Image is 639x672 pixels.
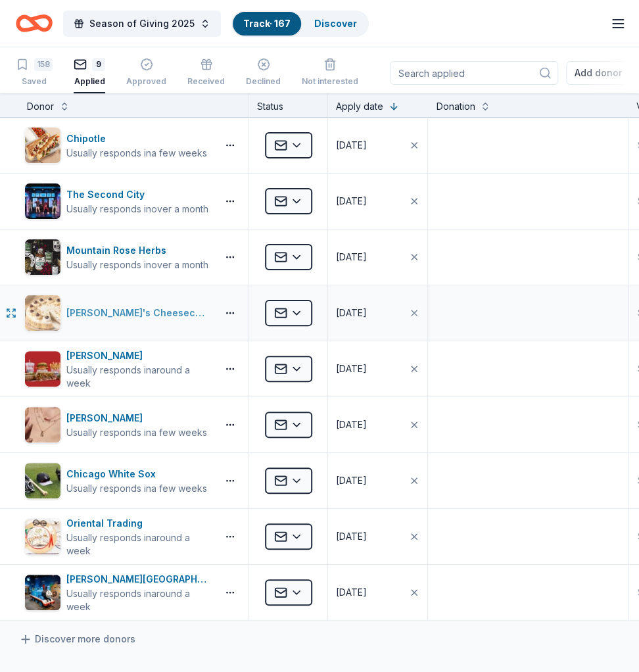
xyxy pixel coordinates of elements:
button: [DATE] [328,229,427,285]
button: 9Applied [74,53,105,93]
div: Saved [16,76,53,87]
div: Approved [126,76,166,87]
div: Apply date [336,99,383,114]
div: [DATE] [336,137,367,153]
button: Track· 167Discover [231,11,369,37]
img: Image for Kohl Children's Museum [25,575,60,610]
div: Usually responds in a few weeks [66,147,207,160]
img: Image for Chicago White Sox [25,463,60,498]
div: 9 [92,53,105,66]
div: Received [187,76,225,87]
div: [DATE] [336,473,367,489]
div: [PERSON_NAME] [66,410,207,426]
div: Usually responds in over a month [66,258,208,272]
div: Donation [436,99,475,114]
div: Usually responds in a few weeks [66,482,207,495]
div: Usually responds in around a week [66,531,212,558]
div: [DATE] [336,417,367,433]
div: Chicago White Sox [66,466,207,482]
button: [DATE] [328,341,427,396]
a: Discover more donors [19,631,135,647]
button: Image for Eli's Cheesecake[PERSON_NAME]'s Cheesecake [24,295,212,331]
button: Image for Chicago White SoxChicago White SoxUsually responds ina few weeks [24,462,212,499]
button: Image for Mountain Rose HerbsMountain Rose HerbsUsually responds inover a month [24,239,212,276]
button: Image for ChipotleChipotleUsually responds ina few weeks [24,127,212,164]
div: 158 [34,58,53,71]
div: [DATE] [336,193,367,209]
div: [DATE] [336,361,367,377]
div: Usually responds in around a week [66,364,212,390]
img: Image for Eli's Cheesecake [25,295,60,331]
img: Image for The Second City [25,183,60,219]
div: [PERSON_NAME]'s Cheesecake [66,305,212,321]
img: Image for Oriental Trading [25,519,60,554]
button: [DATE] [328,509,427,564]
input: Search applied [390,61,558,85]
button: [DATE] [328,565,427,620]
div: [DATE] [336,249,367,265]
div: Mountain Rose Herbs [66,243,208,258]
button: Image for Oriental TradingOriental TradingUsually responds inaround a week [24,516,212,558]
div: Oriental Trading [66,516,212,531]
div: Usually responds in a few weeks [66,426,207,439]
button: [DATE] [328,397,427,452]
div: Chipotle [66,131,207,147]
div: [DATE] [336,585,367,600]
a: Track· 167 [243,18,291,29]
div: Usually responds in around a week [66,587,212,613]
button: Add donor [566,61,630,85]
button: Image for Kohl Children's Museum[PERSON_NAME][GEOGRAPHIC_DATA]Usually responds inaround a week [24,571,212,613]
button: Image for Portillo's[PERSON_NAME]Usually responds inaround a week [24,348,212,390]
button: Approved [126,53,166,93]
div: Usually responds in over a month [66,203,208,216]
button: Received [187,53,225,93]
div: Declined [246,76,281,87]
div: Applied [74,72,105,82]
img: Image for Chipotle [25,128,60,163]
div: [PERSON_NAME] [66,348,212,364]
button: Image for Kendra Scott[PERSON_NAME]Usually responds ina few weeks [24,406,212,443]
button: [DATE] [328,453,427,508]
div: [PERSON_NAME][GEOGRAPHIC_DATA] [66,571,212,587]
button: [DATE] [328,285,427,341]
div: Donor [27,99,54,114]
a: Home [16,8,53,39]
button: Season of Giving 2025 [63,11,221,37]
img: Image for Portillo's [25,351,60,387]
button: [DATE] [328,174,427,229]
img: Image for Kendra Scott [25,407,60,443]
button: Not interested [302,53,358,93]
button: 158Saved [16,53,53,93]
div: Status [249,93,328,117]
div: Not interested [302,76,358,87]
button: [DATE] [328,118,427,173]
div: The Second City [66,187,208,203]
a: Discover [314,18,357,29]
span: Season of Giving 2025 [89,16,195,32]
img: Image for Mountain Rose Herbs [25,239,60,275]
div: [DATE] [336,305,367,321]
button: Image for The Second CityThe Second CityUsually responds inover a month [24,183,212,220]
button: Declined [246,53,281,93]
div: [DATE] [336,529,367,544]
